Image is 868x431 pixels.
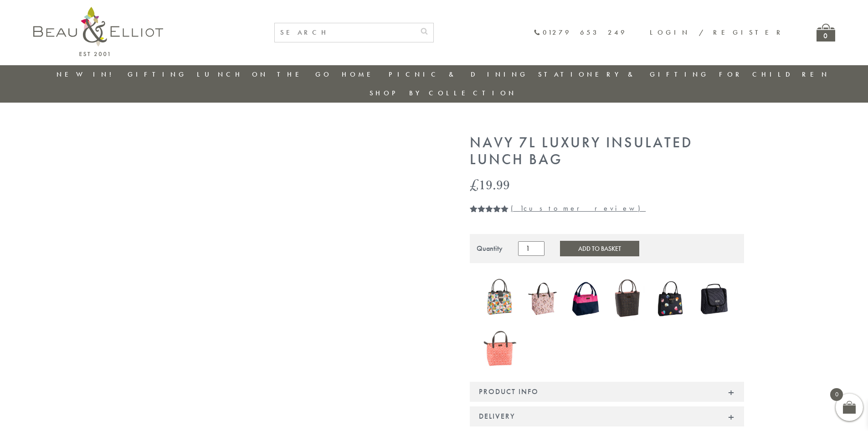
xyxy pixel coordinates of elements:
img: Carnaby Bloom Insulated Lunch Handbag [483,277,517,321]
span: £ [470,175,479,194]
bdi: 19.99 [470,175,510,194]
a: Stationery & Gifting [538,70,709,79]
span: 1 [470,205,473,223]
a: Carnaby Bloom Insulated Lunch Handbag [483,277,517,322]
span: 0 [830,388,843,401]
a: Boho Luxury Insulated Lunch Bag [526,277,560,322]
img: Colour Block Insulated Lunch Bag [569,277,602,321]
a: Picnic & Dining [389,70,528,79]
a: Colour Block Insulated Lunch Bag [569,277,602,322]
a: 0 [817,24,835,42]
a: Home [342,70,378,79]
span: 1 [520,203,524,213]
input: SEARCH [275,23,415,42]
a: 01279 653 249 [534,29,627,36]
span: Rated out of 5 based on customer rating [470,205,509,245]
div: Product Info [470,382,744,402]
h1: Navy 7L Luxury Insulated Lunch Bag [470,135,744,168]
img: Boho Luxury Insulated Lunch Bag [526,277,560,321]
div: Rated 5.00 out of 5 [470,205,509,212]
button: Add to Basket [560,241,639,256]
img: Insulated 7L Luxury Lunch Bag [483,322,517,366]
div: Delivery [470,406,744,426]
a: Manhattan Larger Lunch Bag [697,277,730,322]
a: Dove Insulated Lunch Bag [611,277,645,322]
a: (1customer review) [511,203,646,213]
img: Manhattan Larger Lunch Bag [697,277,730,321]
img: logo [33,7,163,56]
div: Quantity [477,244,503,253]
a: New in! [56,70,118,79]
img: Emily Heart Insulated Lunch Bag [654,279,688,318]
a: Gifting [128,70,187,79]
input: Product quantity [518,241,544,256]
a: Emily Heart Insulated Lunch Bag [654,279,688,320]
a: Login / Register [650,28,785,37]
a: Shop by collection [370,88,517,98]
img: Dove Insulated Lunch Bag [611,277,645,321]
a: Lunch On The Go [197,70,332,79]
a: For Children [719,70,830,79]
a: Insulated 7L Luxury Lunch Bag [483,322,517,368]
